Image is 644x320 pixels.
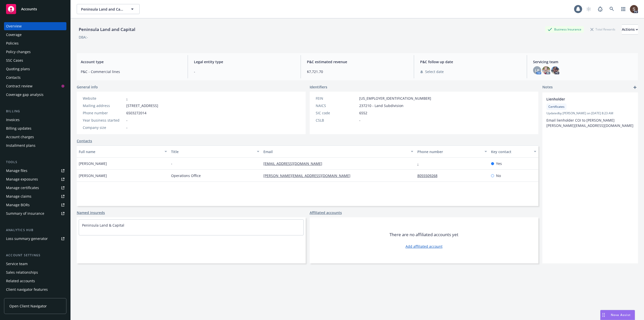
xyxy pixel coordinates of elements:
a: Quoting plans [4,65,66,73]
div: Related accounts [6,277,35,285]
div: Drag to move [600,310,607,320]
div: Phone number [417,149,482,154]
a: Contacts [4,74,66,82]
div: Policy changes [6,48,31,56]
span: $7,721.70 [307,69,408,74]
a: Report a Bug [595,4,605,14]
div: Manage exposures [6,175,38,183]
div: Tools [4,160,66,165]
a: Add affiliated account [406,244,442,249]
div: SIC code [316,110,357,116]
div: Contract review [6,82,32,90]
img: photo [542,66,550,74]
div: Manage files [6,167,27,175]
a: Summary of insurance [4,209,66,218]
span: Legal entity type [194,59,295,64]
a: - [417,161,423,166]
div: Loss summary generator [6,235,48,243]
button: Actions [622,24,638,34]
a: Loss summary generator [4,235,66,243]
a: SSC Cases [4,56,66,64]
div: Coverage [6,31,22,39]
span: Open Client Navigator [9,303,47,309]
span: Account type [81,59,182,64]
div: Client navigator features [6,286,48,294]
button: Email [261,146,415,158]
a: Policies [4,39,66,47]
div: Peninsula Land and Capital [77,26,137,33]
a: Coverage gap analysis [4,91,66,99]
a: Service team [4,260,66,268]
div: Billing [4,109,66,114]
a: Invoices [4,116,66,124]
span: P&C - Commercial lines [81,69,182,74]
button: Phone number [415,146,489,158]
a: Related accounts [4,277,66,285]
span: Peninsula Land and Capital [81,7,125,12]
div: Overview [6,22,22,30]
span: [PERSON_NAME] [79,173,107,178]
div: Company size [83,125,124,130]
span: Servicing team [533,59,634,64]
a: Coverage [4,31,66,39]
span: - [126,118,128,123]
span: [US_EMPLOYER_IDENTIFICATION_NUMBER] [359,96,431,101]
button: Full name [77,146,169,158]
a: [PERSON_NAME][EMAIL_ADDRESS][DOMAIN_NAME] [263,173,354,178]
a: Search [607,4,617,14]
div: Business Insurance [545,26,584,32]
span: Lienholder [546,96,621,102]
div: Analytics hub [4,228,66,233]
a: Manage BORs [4,201,66,209]
div: Contacts [6,74,21,82]
span: There are no affiliated accounts yet [389,232,458,238]
span: 6552 [359,110,367,116]
span: Identifiers [310,84,327,90]
span: 237210 - Land Subdivision [359,103,404,108]
a: Policy changes [4,48,66,56]
a: Manage certificates [4,184,66,192]
div: Sales relationships [6,268,38,276]
div: Website [83,96,124,101]
a: Billing updates [4,124,66,132]
a: add [632,84,638,90]
span: [PERSON_NAME] [79,161,107,166]
div: Mailing address [83,103,124,108]
a: Switch app [618,4,628,14]
div: Installment plans [6,141,35,150]
div: Quoting plans [6,65,30,73]
div: Year business started [83,118,124,123]
a: Affiliated accounts [310,210,342,215]
span: - [359,118,360,123]
a: Named insureds [77,210,105,215]
div: Title [171,149,254,154]
span: 6503272014 [126,110,146,116]
span: Nova Assist [611,313,631,317]
a: Installment plans [4,141,66,150]
span: - [126,125,128,130]
a: Contacts [77,138,92,144]
a: Manage exposures [4,175,66,183]
div: Manage claims [6,192,31,200]
div: Manage BORs [6,201,30,209]
div: Invoices [6,116,20,124]
a: [EMAIL_ADDRESS][DOMAIN_NAME] [263,161,326,166]
div: Service team [6,260,28,268]
a: Sales relationships [4,268,66,276]
div: LienholderCertificatesUpdatedby [PERSON_NAME] on [DATE] 8:23 AMEmail lienholder COI to [PERSON_NA... [542,92,638,132]
span: Select date [425,69,444,74]
div: Phone number [83,110,124,116]
a: Contract review [4,82,66,90]
div: Email [263,149,408,154]
span: - [171,161,172,166]
span: Certificates [548,104,565,109]
div: FEIN [316,96,357,101]
div: Coverage gap analysis [6,91,44,99]
a: Peninsula Land & Capital [82,223,124,228]
a: 8055509268 [417,173,441,178]
span: P&C follow up date [420,59,521,64]
span: No [496,173,501,178]
a: Accounts [4,2,66,16]
span: General info [77,84,98,90]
